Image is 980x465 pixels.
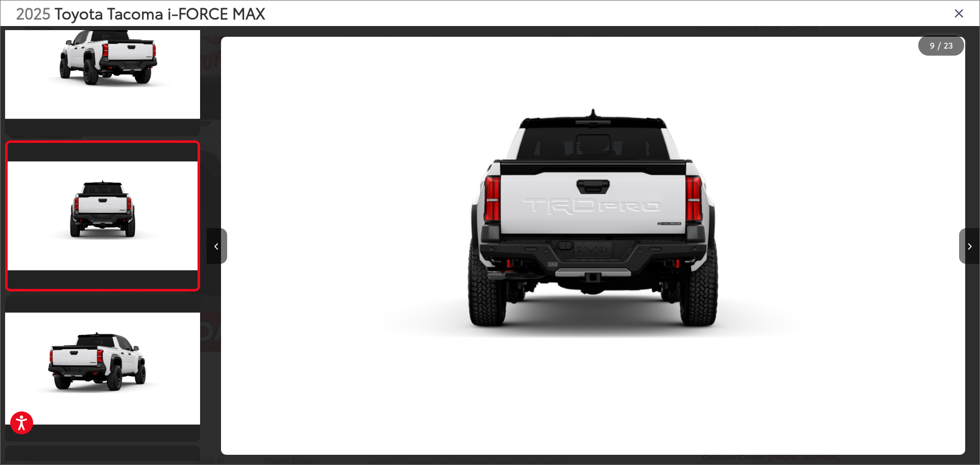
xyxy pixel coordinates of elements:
[6,161,199,270] img: 2025 Toyota Tacoma i-FORCE MAX TRD Pro
[930,39,935,51] span: 9
[55,2,265,23] span: Toyota Tacoma i-FORCE MAX
[207,37,979,455] div: 2025 Toyota Tacoma i-FORCE MAX TRD Pro 8
[221,37,965,455] img: 2025 Toyota Tacoma i-FORCE MAX TRD Pro
[944,39,953,51] span: 23
[207,228,227,264] button: Previous image
[959,228,979,264] button: Next image
[937,42,942,49] span: /
[3,7,202,119] img: 2025 Toyota Tacoma i-FORCE MAX TRD Pro
[954,6,964,19] i: Close gallery
[16,2,51,23] span: 2025
[3,312,202,424] img: 2025 Toyota Tacoma i-FORCE MAX TRD Pro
